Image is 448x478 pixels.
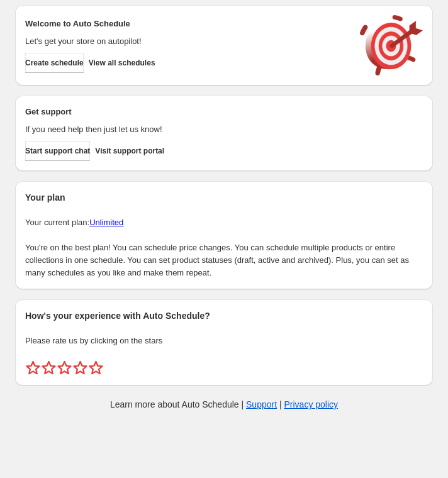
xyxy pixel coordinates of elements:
[25,146,90,156] span: Start support chat
[25,53,84,73] button: Create schedule
[25,35,347,48] p: Let's get your store on autopilot!
[89,53,155,73] button: View all schedules
[25,141,90,161] a: Start support chat
[25,106,347,118] h2: Get support
[25,309,423,322] h2: How's your experience with Auto Schedule?
[25,335,423,347] p: Please rate us by clicking on the stars
[25,191,423,204] h2: Your plan
[95,146,164,156] span: Visit support portal
[89,58,155,68] span: View all schedules
[284,399,339,409] a: Privacy policy
[25,123,347,136] p: If you need help then just let us know!
[25,58,84,68] span: Create schedule
[25,18,347,30] h2: Welcome to Auto Schedule
[95,141,164,161] a: Visit support portal
[246,399,277,409] a: Support
[25,216,423,229] p: Your current plan:
[110,398,338,411] p: Learn more about Auto Schedule | |
[25,242,423,279] p: You're on the best plan! You can schedule price changes. You can schedule multiple products or en...
[89,218,123,227] a: Unlimited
